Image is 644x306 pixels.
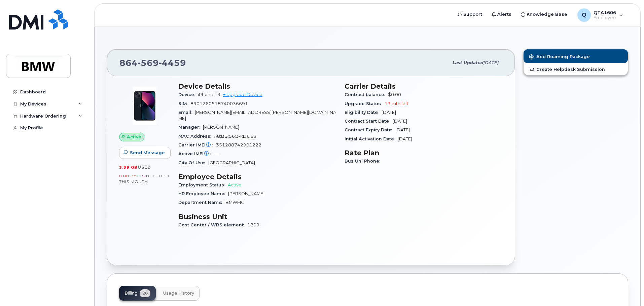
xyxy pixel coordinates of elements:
span: MAC Address [178,134,214,139]
a: Create Helpdesk Submission [524,63,628,75]
span: 13 mth left [385,101,408,106]
span: Active [127,134,141,140]
a: + Upgrade Device [223,92,262,97]
span: [DATE] [483,60,498,65]
span: [PERSON_NAME][EMAIL_ADDRESS][PERSON_NAME][DOMAIN_NAME] [178,110,336,121]
span: iPhone 13 [198,92,220,97]
span: Manager [178,125,203,130]
span: Upgrade Status [345,101,385,106]
span: Active IMEI [178,151,214,156]
span: Contract Expiry Date [345,127,395,132]
button: Add Roaming Package [524,49,628,63]
span: [PERSON_NAME] [228,191,264,196]
span: — [214,151,218,156]
span: Last updated [452,60,483,65]
span: Send Message [130,149,165,156]
h3: Device Details [178,82,336,90]
span: BMWMC [225,200,244,205]
h3: Employee Details [178,173,336,181]
span: 4459 [159,58,186,68]
h3: Rate Plan [345,149,503,157]
span: A8:BB:56:34:D6:E3 [214,134,256,139]
span: Department Name [178,200,225,205]
span: [DATE] [395,127,410,132]
span: Initial Activation Date [345,136,398,141]
span: City Of Use [178,160,208,165]
span: HR Employee Name [178,191,228,196]
span: 3.39 GB [119,165,138,170]
span: Employment Status [178,182,228,187]
span: Eligibility Date [345,110,382,115]
span: [GEOGRAPHIC_DATA] [208,160,255,165]
span: Add Roaming Package [529,54,590,60]
span: Bus Unl Phone [345,159,383,164]
span: Carrier IMEI [178,142,216,147]
span: Contract Start Date [345,119,393,124]
span: Contract balance [345,92,388,97]
span: 1809 [247,222,259,227]
span: Usage History [163,291,194,296]
h3: Business Unit [178,213,336,221]
span: 0.00 Bytes [119,174,145,178]
iframe: Messenger Launcher [615,277,639,301]
span: $0.00 [388,92,401,97]
span: used [138,165,151,170]
span: [DATE] [382,110,396,115]
img: image20231002-3703462-1ig824h.jpeg [124,86,165,126]
button: Send Message [119,147,171,159]
span: Email [178,110,195,115]
span: 864 [119,58,186,68]
span: SIM [178,101,190,106]
span: Active [228,182,242,187]
span: [PERSON_NAME] [203,125,239,130]
span: 351288742901222 [216,142,261,147]
span: [DATE] [398,136,412,141]
span: Device [178,92,198,97]
span: Cost Center / WBS element [178,222,247,227]
h3: Carrier Details [345,82,503,90]
span: [DATE] [393,119,407,124]
span: 569 [138,58,159,68]
span: 8901260518740036691 [190,101,248,106]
